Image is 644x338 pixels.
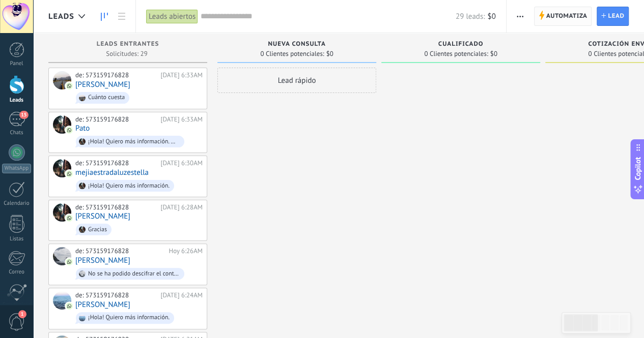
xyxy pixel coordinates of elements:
[88,226,107,233] div: Gracias
[490,51,497,57] span: $0
[260,51,324,57] span: 0 Clientes potenciales:
[75,247,165,255] div: de: 573159176828
[66,258,73,265] img: com.amocrm.amocrmwa.svg
[2,269,32,275] div: Correo
[326,51,333,57] span: $0
[386,41,535,49] div: Cualificado
[66,170,73,177] img: com.amocrm.amocrmwa.svg
[106,51,147,57] span: Solicitudes: 29
[161,291,203,299] div: [DATE] 6:24AM
[75,256,130,265] a: [PERSON_NAME]
[53,71,71,89] div: Luz Amparo
[96,7,113,26] a: Leads
[161,203,203,211] div: [DATE] 6:28AM
[534,7,592,26] a: Automatiza
[75,124,90,133] a: Pato
[48,12,74,21] span: Leads
[268,41,325,48] span: Nueva consulta
[608,7,624,25] span: Lead
[66,214,73,222] img: com.amocrm.amocrmwa.svg
[66,127,73,134] img: com.amocrm.amocrmwa.svg
[75,291,157,299] div: de: 573159176828
[75,168,149,177] a: mejiaestradaluzestella
[161,115,203,124] div: [DATE] 6:33AM
[2,130,32,136] div: Chats
[2,200,32,207] div: Calendario
[217,68,376,93] div: Lead rápido
[113,7,130,26] a: Lista
[97,41,159,48] span: Leads Entrantes
[2,236,32,242] div: Listas
[75,300,130,309] a: [PERSON_NAME]
[88,138,180,145] div: ¡Hola! Quiero más información. Q precio
[53,41,202,49] div: Leads Entrantes
[633,157,643,180] span: Copilot
[456,12,485,21] span: 29 leads:
[53,115,71,134] div: Pato
[161,159,203,167] div: [DATE] 6:30AM
[75,212,130,221] a: [PERSON_NAME]
[66,302,73,310] img: com.amocrm.amocrmwa.svg
[75,80,130,89] a: [PERSON_NAME]
[88,94,125,101] div: Cuánto cuesta
[2,97,32,104] div: Leads
[66,82,73,89] img: com.amocrm.amocrmwa.svg
[19,111,28,119] span: 15
[222,41,371,49] div: Nueva consulta
[169,247,203,255] div: Hoy 6:26AM
[487,12,495,21] span: $0
[546,7,587,25] span: Automatiza
[53,291,71,310] div: Suárez
[2,60,32,67] div: Panel
[597,7,629,26] a: Lead
[161,71,203,79] div: [DATE] 6:33AM
[75,71,157,79] div: de: 573159176828
[513,7,527,26] button: Más
[88,182,170,190] div: ¡Hola! Quiero más información.
[53,203,71,222] div: NURY AMPARO GUERRERO BURG
[438,41,484,48] span: Cualificado
[53,247,71,265] div: Martha Cadena
[2,164,31,173] div: WhatsApp
[75,203,157,211] div: de: 573159176828
[146,9,198,24] div: Leads abiertos
[424,51,488,57] span: 0 Clientes potenciales:
[88,314,170,321] div: ¡Hola! Quiero más información.
[75,115,157,124] div: de: 573159176828
[75,159,157,167] div: de: 573159176828
[88,270,180,278] div: No se ha podido descifrar el contenido del mensaje. El mensaje no puede leerse aquí. Por favor, v...
[18,310,26,318] span: 1
[53,159,71,177] div: mejiaestradaluzestella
